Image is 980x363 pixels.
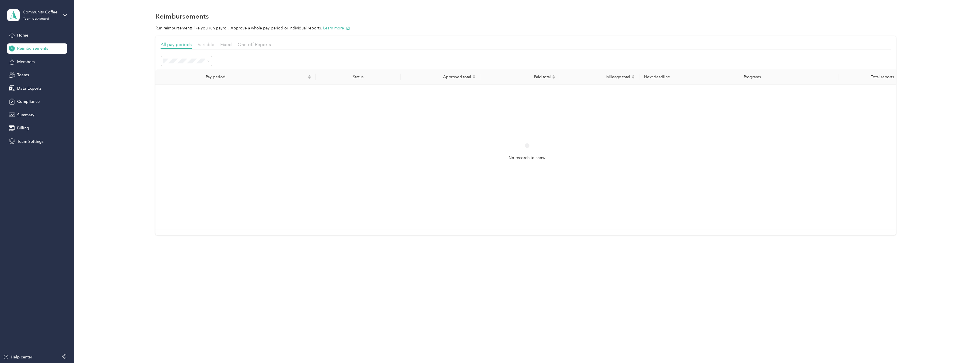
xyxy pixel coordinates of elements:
p: Run reimbursements like you run payroll. Approve a whole pay period or individual reports. [155,25,896,31]
span: Summary [17,112,34,118]
th: Approved total [401,69,480,85]
span: caret-up [472,74,476,77]
span: Compliance [17,99,40,105]
span: Fixed [220,42,232,47]
h1: Reimbursements [155,13,209,19]
th: Mileage total [560,69,640,85]
span: Mileage total [565,75,631,79]
span: Approved total [405,75,471,79]
span: One-off Reports [238,42,271,47]
button: Help center [3,354,32,360]
div: Community Coffee [23,9,59,15]
th: Programs [739,69,839,85]
span: No records to show [509,155,545,161]
div: Team dashboard [23,17,49,21]
th: Paid total [480,69,560,85]
div: Status [320,75,396,79]
iframe: Everlance-gr Chat Button Frame [948,331,980,363]
th: Pay period [201,69,316,85]
span: Paid total [485,75,551,79]
span: Pay period [206,75,307,79]
th: Total reports [839,69,899,85]
span: Members [17,59,35,65]
span: caret-down [308,76,311,80]
span: caret-up [631,74,635,77]
span: Billing [17,125,29,131]
span: All pay periods [161,42,192,47]
span: Reimbursements [17,45,48,51]
span: Data Exports [17,85,41,91]
span: Team Settings [17,139,43,145]
button: Learn more [323,25,350,31]
span: caret-up [552,74,555,77]
span: caret-down [631,76,635,80]
span: Variable [198,42,214,47]
span: Home [17,32,28,38]
span: Teams [17,72,29,78]
th: Next deadline [639,69,739,85]
span: caret-up [308,74,311,77]
span: caret-down [552,76,555,80]
span: caret-down [472,76,476,80]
